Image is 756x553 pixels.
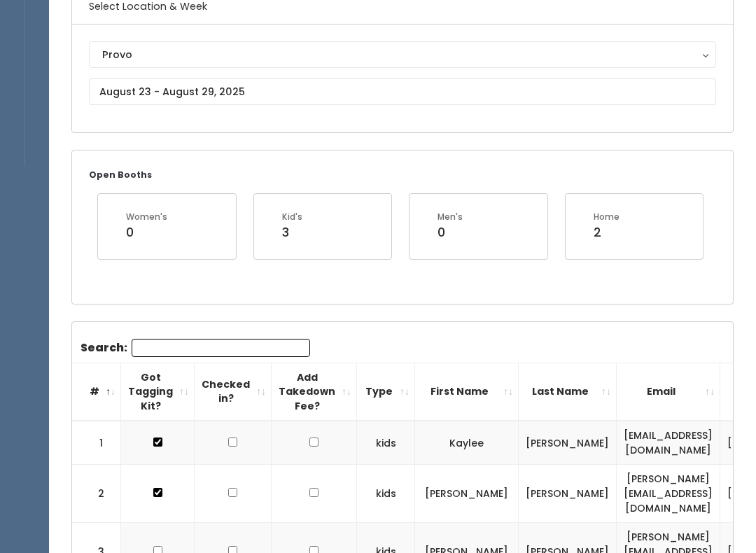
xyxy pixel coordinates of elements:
[617,363,720,421] th: Email: activate to sort column ascending
[437,211,463,223] div: Men's
[519,421,617,465] td: [PERSON_NAME]
[121,363,195,421] th: Got Tagging Kit?: activate to sort column ascending
[72,465,121,523] td: 2
[415,421,519,465] td: Kaylee
[89,78,716,105] input: August 23 - August 29, 2025
[357,421,415,465] td: kids
[357,363,415,421] th: Type: activate to sort column ascending
[72,421,121,465] td: 1
[132,339,310,357] input: Search:
[415,465,519,523] td: [PERSON_NAME]
[126,223,167,241] div: 0
[102,47,703,62] div: Provo
[594,211,619,223] div: Home
[126,211,167,223] div: Women's
[282,211,302,223] div: Kid's
[282,223,302,241] div: 3
[519,465,617,523] td: [PERSON_NAME]
[195,363,272,421] th: Checked in?: activate to sort column ascending
[89,41,716,68] button: Provo
[617,421,720,465] td: [EMAIL_ADDRESS][DOMAIN_NAME]
[594,223,619,241] div: 2
[72,363,121,421] th: #: activate to sort column descending
[80,339,310,357] label: Search:
[357,465,415,523] td: kids
[272,363,357,421] th: Add Takedown Fee?: activate to sort column ascending
[89,169,152,181] small: Open Booths
[617,465,720,523] td: [PERSON_NAME][EMAIL_ADDRESS][DOMAIN_NAME]
[415,363,519,421] th: First Name: activate to sort column ascending
[519,363,617,421] th: Last Name: activate to sort column ascending
[437,223,463,241] div: 0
